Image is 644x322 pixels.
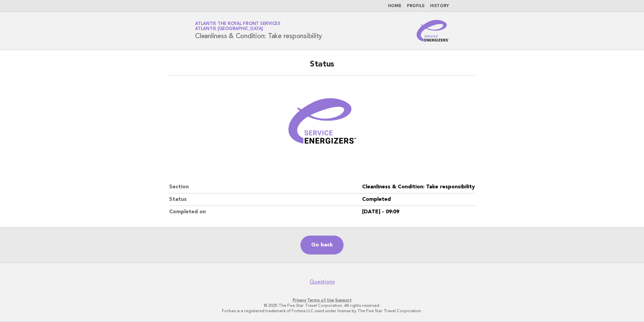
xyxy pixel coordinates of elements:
img: Service Energizers [417,20,449,42]
dd: [DATE] - 09:09 [362,206,475,218]
p: Forbes is a registered trademark of Forbes LLC used under license by The Five Star Travel Corpora... [116,308,528,314]
dd: Cleanliness & Condition: Take responsibility [362,181,475,193]
a: Questions [310,278,335,285]
a: Go back [300,236,344,254]
a: Terms of Use [307,298,334,302]
p: · · [116,297,528,303]
a: Support [335,298,352,302]
h2: Status [169,59,475,76]
a: Home [388,4,401,8]
dd: Completed [362,193,475,206]
span: Atlantis [GEOGRAPHIC_DATA] [195,27,263,31]
a: Atlantis The Royal Front ServicesAtlantis [GEOGRAPHIC_DATA] [195,22,281,31]
img: Verified [282,84,362,165]
h1: Cleanliness & Condition: Take responsibility [195,22,322,39]
dt: Status [169,193,362,206]
dt: Section [169,181,362,193]
a: History [430,4,449,8]
a: Privacy [293,298,306,302]
a: Profile [407,4,425,8]
p: © 2025 The Five Star Travel Corporation. All rights reserved. [116,303,528,308]
dt: Completed on [169,206,362,218]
